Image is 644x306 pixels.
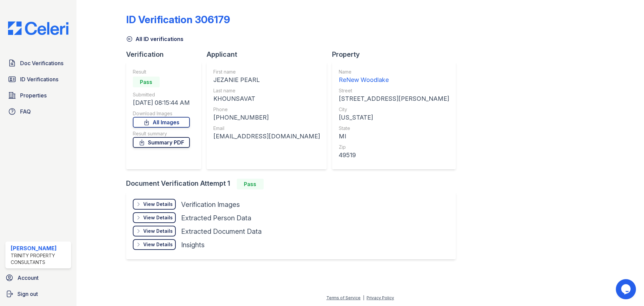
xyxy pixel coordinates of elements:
div: Document Verification Attempt 1 [126,179,461,189]
div: Last name [213,87,320,94]
span: Sign out [17,290,38,298]
div: City [339,106,449,113]
div: View Details [143,201,173,208]
div: Extracted Person Data [181,213,251,223]
div: ReNew Woodlake [339,75,449,85]
span: Doc Verifications [20,59,63,67]
a: Account [3,271,74,285]
div: Phone [213,106,320,113]
div: ID Verification 306179 [126,13,230,26]
div: View Details [143,228,173,234]
div: Name [339,69,449,75]
div: MI [339,132,449,141]
div: View Details [143,214,173,221]
a: ID Verifications [5,73,71,86]
div: KHOUNSAVAT [213,94,320,103]
a: FAQ [5,105,71,118]
div: Trinity Property Consultants [11,252,68,266]
div: Pass [237,179,264,189]
a: Properties [5,89,71,102]
div: [US_STATE] [339,113,449,122]
div: State [339,125,449,132]
div: First name [213,69,320,75]
div: 49519 [339,150,449,160]
div: Property [332,50,461,59]
a: Summary PDF [133,137,190,148]
iframe: chat widget [616,279,637,299]
div: Insights [181,240,205,250]
div: [EMAIL_ADDRESS][DOMAIN_NAME] [213,132,320,141]
div: Email [213,125,320,132]
div: [PERSON_NAME] [11,244,68,252]
div: Result summary [133,130,190,137]
div: Result [133,69,190,75]
a: Terms of Service [326,295,361,300]
a: Name ReNew Woodlake [339,69,449,85]
div: Verification [126,50,207,59]
a: All ID verifications [126,35,183,43]
div: Zip [339,144,449,150]
div: Pass [133,77,160,87]
div: [DATE] 08:15:44 AM [133,98,190,107]
div: | [363,295,364,300]
div: Extracted Document Data [181,227,262,236]
a: All Images [133,117,190,128]
a: Doc Verifications [5,56,71,70]
div: Applicant [207,50,332,59]
span: Properties [20,91,47,99]
div: JEZANIE PEARL [213,75,320,85]
a: Sign out [3,287,74,301]
span: FAQ [20,107,31,116]
div: Verification Images [181,200,240,209]
div: View Details [143,241,173,248]
a: Privacy Policy [367,295,394,300]
img: CE_Logo_Blue-a8612792a0a2168367f1c8372b55b34899dd931a85d93a1a3d3e32e68fde9ad4.png [3,21,74,35]
div: [STREET_ADDRESS][PERSON_NAME] [339,94,449,103]
div: Street [339,87,449,94]
div: Submitted [133,91,190,98]
div: Download Images [133,110,190,117]
div: [PHONE_NUMBER] [213,113,320,122]
span: ID Verifications [20,75,58,83]
span: Account [17,274,39,282]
